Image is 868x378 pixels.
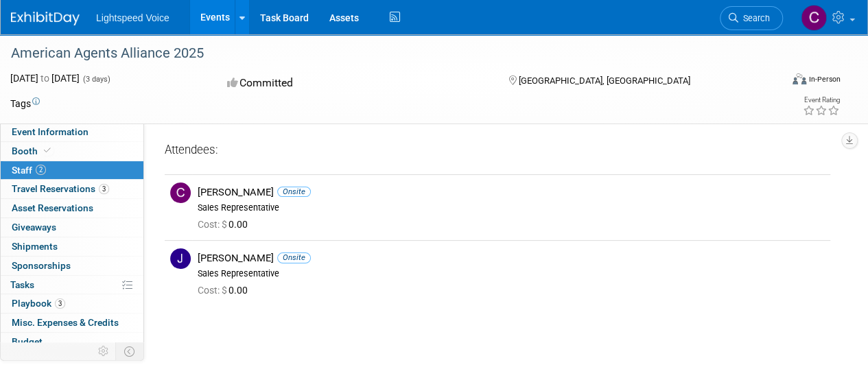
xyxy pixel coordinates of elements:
div: Sales Representative [198,268,825,279]
img: ExhibitDay [11,12,80,25]
span: Sponsorships [12,260,71,271]
div: Sales Representative [198,202,825,213]
span: Booth [12,145,54,156]
div: In-Person [808,74,841,84]
span: Cost: $ [198,285,228,296]
span: Asset Reservations [12,202,93,213]
img: Christopher Taylor [801,5,827,31]
img: C.jpg [170,182,191,203]
span: Misc. Expenses & Credits [12,317,119,328]
a: Sponsorships [1,257,143,275]
div: American Agents Alliance 2025 [6,41,770,66]
a: Event Information [1,123,143,141]
div: Event Format [719,71,841,92]
span: Onsite [277,252,311,263]
span: [DATE] [DATE] [10,73,80,84]
td: Tags [10,97,40,110]
span: [GEOGRAPHIC_DATA], [GEOGRAPHIC_DATA] [518,75,690,86]
span: Event Information [12,126,89,137]
div: Event Rating [803,97,840,104]
a: Booth [1,142,143,161]
span: 0.00 [198,219,253,230]
a: Budget [1,333,143,351]
span: Giveaways [12,222,56,233]
span: 3 [99,184,109,194]
a: Playbook3 [1,294,143,313]
a: Giveaways [1,218,143,237]
div: [PERSON_NAME] [198,252,825,265]
div: [PERSON_NAME] [198,186,825,199]
span: Onsite [277,187,311,197]
a: Tasks [1,276,143,294]
img: Format-Inperson.png [793,73,806,84]
span: 2 [36,165,46,175]
i: Booth reservation complete [44,147,51,154]
td: Personalize Event Tab Strip [92,342,116,360]
a: Staff2 [1,161,143,180]
span: Tasks [10,279,34,290]
span: Shipments [12,241,58,252]
span: Search [738,13,770,23]
span: 3 [55,298,65,309]
span: Playbook [12,298,65,309]
a: Travel Reservations3 [1,180,143,198]
a: Misc. Expenses & Credits [1,314,143,332]
span: to [38,73,51,84]
span: Staff [12,165,46,176]
a: Asset Reservations [1,199,143,217]
span: Cost: $ [198,219,228,230]
div: Committed [223,71,486,95]
a: Search [720,6,783,30]
td: Toggle Event Tabs [116,342,144,360]
span: Budget [12,336,43,347]
span: (3 days) [82,75,110,84]
img: J.jpg [170,248,191,269]
span: Travel Reservations [12,183,109,194]
span: 0.00 [198,285,253,296]
a: Shipments [1,237,143,256]
div: Attendees: [165,142,830,160]
span: Lightspeed Voice [96,12,169,23]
